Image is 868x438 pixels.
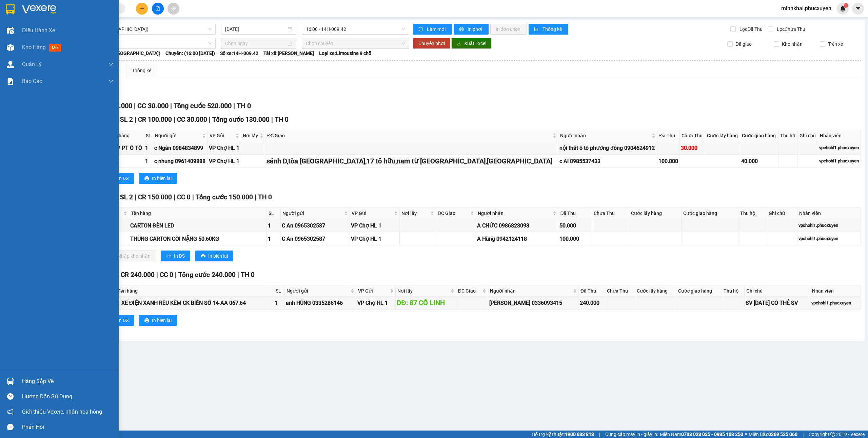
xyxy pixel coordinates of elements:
[356,297,396,310] td: VP Chợ HL 1
[529,24,568,35] button: bar-chartThống kê
[135,193,136,201] span: |
[825,40,846,48] span: Trên xe
[139,173,177,184] button: printerIn biên lai
[779,40,805,48] span: Kho nhận
[208,155,241,168] td: VP Chợ HL 1
[275,116,289,123] span: TH 0
[220,49,258,57] span: Số xe: 14H-009.42
[209,157,240,165] div: VP Chợ HL 1
[22,60,42,68] span: Quản Lý
[209,144,240,152] div: VP Chợ HL 1
[144,130,153,141] th: SL
[660,431,743,438] span: Miền Nam
[798,235,860,242] div: vpchohl1.phucxuyen
[7,44,14,51] img: warehouse-icon
[241,271,255,279] span: TH 0
[140,6,144,11] span: plus
[7,378,14,385] img: warehouse-icon
[559,221,590,230] div: 50.000
[7,424,14,430] span: message
[267,208,281,219] th: SL
[468,25,483,33] span: In phơi
[118,317,129,324] span: In DS
[22,392,114,402] div: Hướng dẫn sử dụng
[165,49,215,57] span: Chuyến: (16:00 [DATE])
[746,299,809,307] div: SV [DATE] CÓ THẺ SV
[22,376,114,386] div: Hàng sắp về
[134,102,136,110] span: |
[192,193,194,201] span: |
[357,299,395,307] div: VP Chợ HL 1
[208,141,241,155] td: VP Chợ HL 1
[459,27,465,32] span: printer
[580,299,604,307] div: 240.000
[458,287,481,295] span: ĐC Giao
[174,252,185,260] span: In DS
[350,232,400,245] td: VP Chợ HL 1
[121,271,155,279] span: CR 240.000
[167,3,179,15] button: aim
[201,254,205,259] span: printer
[208,252,228,260] span: In biên lai
[451,38,492,49] button: downloadXuất Excel
[109,144,143,152] div: HỘP PT Ô TÔ
[657,130,680,141] th: Đã Thu
[117,299,273,307] div: 1 XE ĐIỆN XANH RÊU KÈM CK BIỂN SỐ 14-AA 067.64
[464,40,486,47] span: Xuất Excel
[413,24,452,35] button: syncLàm mới
[196,193,253,201] span: Tổng cước 150.000
[7,78,14,85] img: solution-icon
[178,271,236,279] span: Tổng cước 240.000
[676,285,722,297] th: Cước giao hàng
[210,132,234,139] span: VP Gửi
[105,315,134,326] button: printerIn DS
[132,67,151,74] div: Thống kê
[776,4,837,13] span: minhkhai.phucxuyen
[605,431,658,438] span: Cung cấp máy in - giấy in:
[152,175,172,182] span: In biên lai
[438,210,469,217] span: ĐC Giao
[740,130,778,141] th: Cước giao hàng
[174,102,232,110] span: Tổng cước 520.000
[351,221,398,230] div: VP Chợ HL 1
[161,251,190,261] button: printerIn DS
[170,102,172,110] span: |
[351,235,398,243] div: VP Chợ HL 1
[418,27,424,32] span: sync
[767,208,797,219] th: Ghi chú
[722,285,745,297] th: Thu hộ
[592,208,629,219] th: Chưa Thu
[599,431,600,438] span: |
[138,116,172,123] span: CR 100.000
[263,49,314,57] span: Tài xế: [PERSON_NAME]
[137,102,169,110] span: CC 30.000
[397,287,449,295] span: Nơi lấy
[136,3,148,15] button: plus
[768,432,797,437] strong: 0369 525 060
[108,79,114,84] span: down
[680,130,705,141] th: Chưa Thu
[811,300,860,306] div: vpchohl1.phucxuyen
[830,432,835,437] span: copyright
[397,298,455,308] div: DĐ: 87 CỔ LINH
[271,116,273,123] span: |
[129,208,267,219] th: Tên hàng
[738,208,767,219] th: Thu hộ
[286,299,355,307] div: anh HÙNG 0335286146
[810,285,861,297] th: Nhân viên
[22,407,102,416] span: Giới thiệu Vexere, nhận hoa hồng
[352,210,393,217] span: VP Gửi
[845,3,847,8] span: 1
[542,25,563,33] span: Thống kê
[840,5,846,12] img: icon-new-feature
[579,285,605,297] th: Đã Thu
[855,5,861,12] span: caret-down
[195,251,233,261] button: printerIn biên lai
[6,4,15,15] img: logo-vxr
[267,132,551,139] span: ĐC Giao
[49,44,61,52] span: mới
[7,27,14,34] img: warehouse-icon
[152,3,164,15] button: file-add
[258,193,272,201] span: TH 0
[109,157,143,165] div: XỐP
